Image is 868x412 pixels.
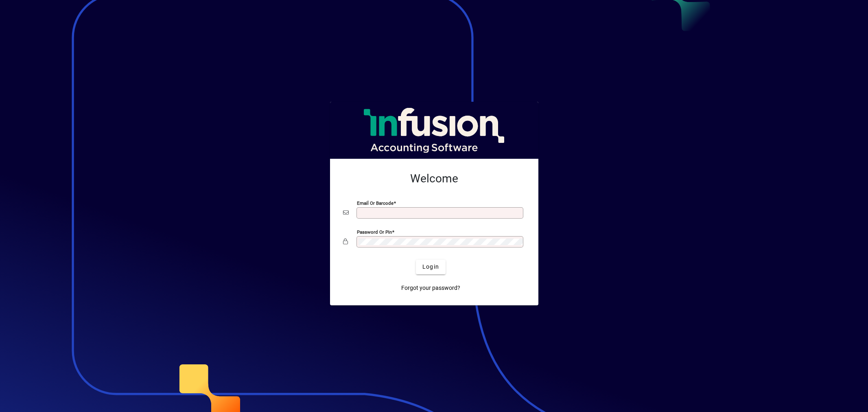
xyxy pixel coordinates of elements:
[343,172,525,186] h2: Welcome
[416,260,446,274] button: Login
[357,229,392,234] mat-label: Password or Pin
[357,200,394,206] mat-label: Email or Barcode
[398,281,464,296] a: Forgot your password?
[401,284,460,292] span: Forgot your password?
[422,263,439,271] span: Login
